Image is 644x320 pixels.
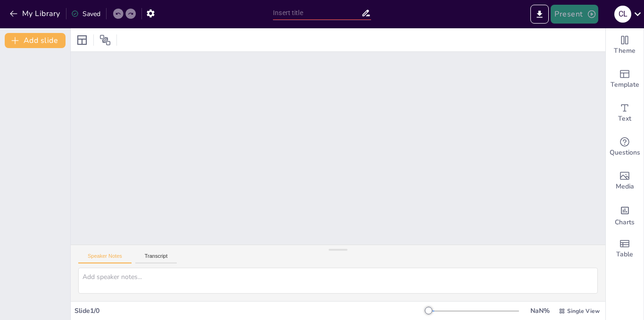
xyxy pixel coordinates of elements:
[567,307,600,315] span: Single View
[614,46,636,56] span: Theme
[606,198,644,232] div: Add charts and graphs
[74,306,429,315] div: Slide 1 / 0
[616,249,633,260] span: Table
[616,181,634,192] span: Media
[530,5,549,24] button: Export to PowerPoint
[528,306,551,315] div: NaN %
[99,34,111,46] span: Position
[606,96,644,130] div: Add text boxes
[615,217,635,228] span: Charts
[606,28,644,62] div: Change the overall theme
[551,5,598,24] button: Present
[618,114,631,124] span: Text
[78,253,132,263] button: Speaker Notes
[614,5,631,24] button: C L
[71,9,100,18] div: Saved
[606,62,644,96] div: Add ready made slides
[74,33,90,48] div: Layout
[273,6,361,20] input: Insert title
[606,130,644,164] div: Get real-time input from your audience
[7,6,64,21] button: My Library
[610,148,640,158] span: Questions
[606,232,644,266] div: Add a table
[614,6,631,23] div: C L
[611,80,639,90] span: Template
[135,253,177,263] button: Transcript
[5,33,66,48] button: Add slide
[606,164,644,198] div: Add images, graphics, shapes or video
